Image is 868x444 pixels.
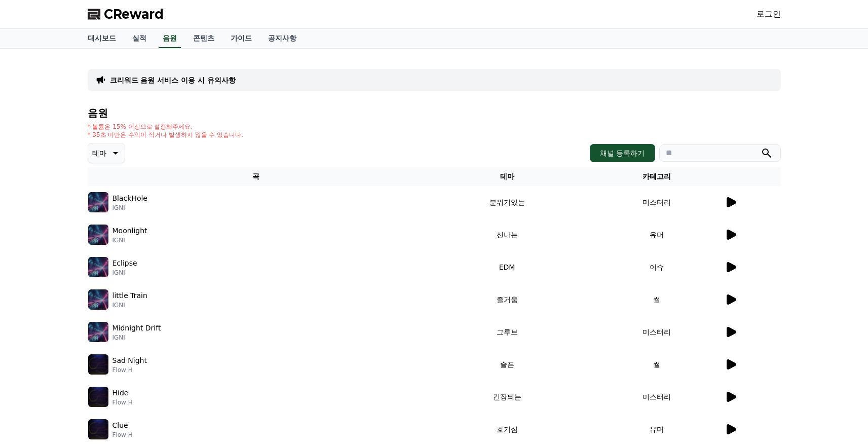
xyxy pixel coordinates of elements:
p: Flow H [112,431,133,439]
a: 대화 [67,321,131,347]
td: 이슈 [590,251,724,283]
p: * 볼륨은 15% 이상으로 설정해주세요. [88,123,244,131]
img: music [88,354,108,375]
p: little Train [112,290,147,301]
p: IGNI [112,334,161,342]
td: 슬픈 [424,348,590,381]
a: 크리워드 음원 서비스 이용 시 유의사항 [110,75,236,85]
p: IGNI [112,269,137,277]
img: music [88,289,108,310]
th: 카테고리 [590,167,724,186]
a: 가이드 [222,29,260,48]
td: 썰 [590,283,724,316]
td: 미스터리 [590,316,724,348]
button: 채널 등록하기 [590,144,655,162]
th: 곡 [88,167,424,186]
p: * 35초 미만은 수익이 적거나 발생하지 않을 수 있습니다. [88,131,244,139]
p: BlackHole [112,193,147,204]
p: Sad Night [112,355,147,366]
button: 테마 [88,143,125,163]
a: 설정 [131,321,195,347]
img: music [88,419,108,439]
a: 대시보드 [80,29,124,48]
a: 실적 [124,29,155,48]
p: Moonlight [112,226,147,236]
p: Flow H [112,366,147,374]
a: 로그인 [757,8,781,20]
td: 미스터리 [590,186,724,218]
p: Midnight Drift [112,323,161,334]
p: Eclipse [112,258,137,269]
a: CReward [88,6,164,22]
a: 음원 [159,29,181,48]
a: 홈 [3,321,67,347]
p: Clue [112,420,128,431]
p: IGNI [112,301,147,309]
td: 긴장되는 [424,381,590,413]
td: 그루브 [424,316,590,348]
span: 홈 [32,337,38,345]
img: music [88,257,108,277]
p: 테마 [92,146,106,160]
a: 콘텐츠 [185,29,222,48]
td: 유머 [590,218,724,251]
span: CReward [104,6,164,22]
td: 썰 [590,348,724,381]
img: music [88,225,108,245]
td: EDM [424,251,590,283]
p: IGNI [112,204,147,212]
h4: 음원 [88,107,781,119]
td: 즐거움 [424,283,590,316]
td: 미스터리 [590,381,724,413]
p: Hide [112,388,129,398]
img: music [88,322,108,342]
a: 공지사항 [260,29,305,48]
p: Flow H [112,398,133,406]
td: 분위기있는 [424,186,590,218]
img: music [88,387,108,407]
td: 신나는 [424,218,590,251]
p: IGNI [112,236,147,244]
span: 대화 [93,337,105,345]
th: 테마 [424,167,590,186]
img: music [88,192,108,212]
span: 설정 [157,337,169,345]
